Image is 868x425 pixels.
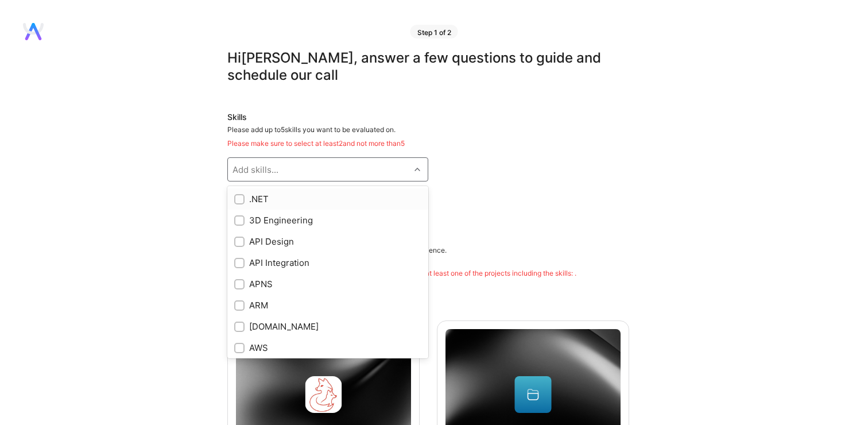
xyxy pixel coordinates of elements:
div: Add skills... [232,164,278,176]
div: .NET [234,193,421,205]
div: Please add up to 5 skills you want to be evaluated on. [227,125,629,148]
div: [DOMAIN_NAME] [234,320,421,333]
div: AWS [234,342,421,354]
div: Skills [227,111,629,123]
div: Step 1 of 2 [410,25,458,38]
div: ARM [234,299,421,311]
div: API Design [234,235,421,248]
div: API Integration [234,257,421,269]
i: icon Chevron [414,167,420,172]
div: 3D Engineering [234,214,421,226]
div: APNS [234,278,421,290]
div: Hi [PERSON_NAME] , answer a few questions to guide and schedule our call [227,49,629,84]
div: Please make sure to select at least 2 and not more than 5 [227,139,629,148]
